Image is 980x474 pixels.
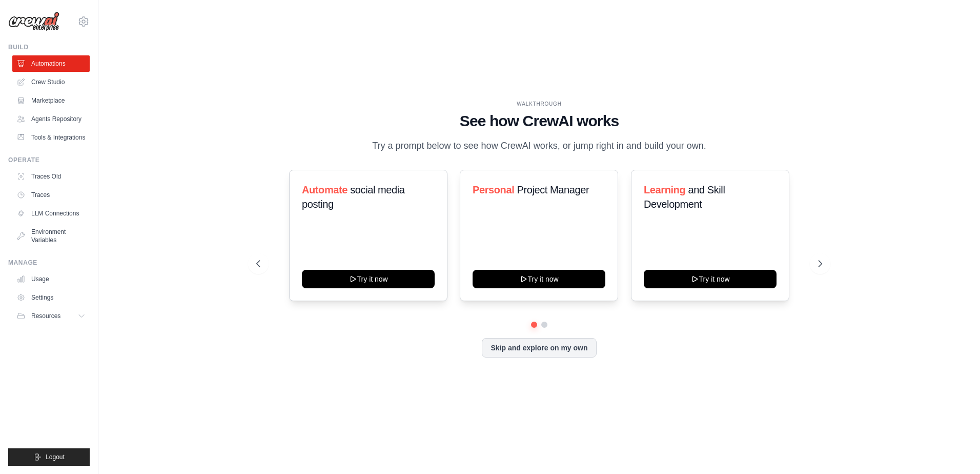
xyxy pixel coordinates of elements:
[12,224,90,248] a: Environment Variables
[12,111,90,127] a: Agents Repository
[8,448,90,466] button: Logout
[31,312,60,320] span: Resources
[12,308,90,324] button: Resources
[46,453,65,461] span: Logout
[12,168,90,185] a: Traces Old
[367,139,711,153] p: Try a prompt below to see how CrewAI works, or jump right in and build your own.
[256,100,822,108] div: WALKTHROUGH
[12,74,90,90] a: Crew Studio
[8,259,90,267] div: Manage
[12,271,90,287] a: Usage
[256,112,822,130] h1: See how CrewAI works
[12,55,90,72] a: Automations
[302,184,348,195] span: Automate
[644,270,777,288] button: Try it now
[482,338,596,358] button: Skip and explore on my own
[12,129,90,146] a: Tools & Integrations
[12,289,90,306] a: Settings
[302,270,435,288] button: Try it now
[12,205,90,222] a: LLM Connections
[644,184,725,210] span: and Skill Development
[644,184,685,195] span: Learning
[302,184,405,210] span: social media posting
[8,156,90,164] div: Operate
[473,184,514,195] span: Personal
[8,12,59,31] img: Logo
[8,43,90,51] div: Build
[473,270,605,288] button: Try it now
[12,187,90,203] a: Traces
[517,184,589,195] span: Project Manager
[12,92,90,109] a: Marketplace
